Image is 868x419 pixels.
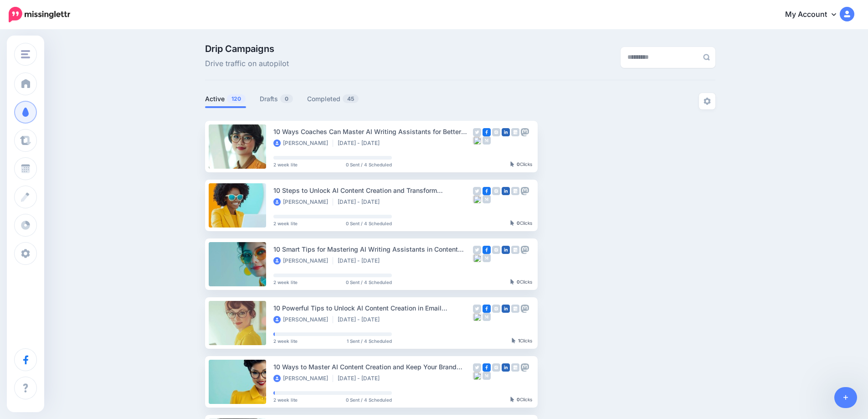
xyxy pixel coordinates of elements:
div: Clicks [512,338,532,344]
span: 2 week lite [273,221,298,226]
img: facebook-square.png [483,187,491,195]
img: instagram-grey-square.png [492,187,500,195]
img: mastodon-grey-square.png [521,128,529,136]
img: linkedin-square.png [502,187,510,195]
b: 0 [517,279,520,285]
img: linkedin-square.png [502,128,510,136]
img: linkedin-square.png [502,363,510,372]
img: instagram-grey-square.png [492,128,500,136]
div: Clicks [510,397,532,403]
img: instagram-grey-square.png [492,246,500,254]
img: Missinglettr [9,7,70,22]
img: mastodon-grey-square.png [521,305,529,313]
b: 0 [517,220,520,226]
div: Clicks [510,162,532,167]
span: 0 Sent / 4 Scheduled [346,398,392,402]
li: [DATE] - [DATE] [338,198,384,206]
img: twitter-grey-square.png [473,363,481,372]
img: search-grey-6.png [703,54,710,61]
img: mastodon-grey-square.png [521,246,529,254]
img: google_business-grey-square.png [511,363,519,372]
a: Drafts0 [260,93,293,104]
div: Clicks [510,221,532,226]
img: facebook-square.png [483,363,491,372]
img: bluesky-grey-square.png [473,195,481,203]
img: bluesky-grey-square.png [473,136,481,145]
span: 120 [227,94,246,103]
li: [PERSON_NAME] [273,375,333,382]
img: pointer-grey-darker.png [510,161,514,167]
li: [PERSON_NAME] [273,257,333,264]
img: twitter-grey-square.png [473,246,481,254]
li: [DATE] - [DATE] [338,375,384,382]
span: 45 [343,94,359,103]
img: bluesky-grey-square.png [473,313,481,321]
div: 10 Ways Coaches Can Master AI Writing Assistants for Better Content [273,126,473,137]
img: medium-grey-square.png [483,372,491,380]
div: 10 Ways to Master AI Content Creation and Keep Your Brand Voice Authentic [273,362,473,372]
img: pointer-grey-darker.png [512,338,516,343]
li: [DATE] - [DATE] [338,316,384,323]
img: pointer-grey-darker.png [510,279,514,285]
li: [PERSON_NAME] [273,316,333,323]
li: [PERSON_NAME] [273,140,333,147]
img: menu.png [21,50,30,58]
span: 1 Sent / 4 Scheduled [347,339,392,343]
img: facebook-square.png [483,246,491,254]
div: Clicks [510,279,532,285]
span: 2 week lite [273,280,298,285]
img: google_business-grey-square.png [511,128,519,136]
span: Drive traffic on autopilot [205,58,289,70]
span: 0 Sent / 4 Scheduled [346,221,392,226]
img: medium-grey-square.png [483,254,491,262]
img: bluesky-grey-square.png [473,254,481,262]
li: [DATE] - [DATE] [338,140,384,147]
span: 2 week lite [273,162,298,167]
div: 10 Steps to Unlock AI Content Creation and Transform Communication [273,185,473,196]
img: twitter-grey-square.png [473,305,481,313]
img: pointer-grey-darker.png [510,397,514,402]
span: 0 Sent / 4 Scheduled [346,162,392,167]
img: instagram-grey-square.png [492,363,500,372]
img: facebook-square.png [483,305,491,313]
div: 10 Powerful Tips to Unlock AI Content Creation in Email Marketing [273,303,473,313]
div: 10 Smart Tips for Mastering AI Writing Assistants in Content Creation [273,244,473,254]
img: google_business-grey-square.png [511,187,519,195]
a: Active120 [205,93,246,104]
img: bluesky-grey-square.png [473,372,481,380]
img: medium-grey-square.png [483,195,491,203]
img: twitter-grey-square.png [473,187,481,195]
li: [DATE] - [DATE] [338,257,384,264]
img: pointer-grey-darker.png [510,220,514,226]
b: 1 [518,338,520,343]
img: google_business-grey-square.png [511,246,519,254]
img: linkedin-square.png [502,305,510,313]
span: Drip Campaigns [205,44,289,53]
span: 2 week lite [273,339,298,343]
li: [PERSON_NAME] [273,198,333,206]
a: My Account [776,4,854,26]
img: medium-grey-square.png [483,136,491,145]
b: 0 [517,397,520,402]
img: instagram-grey-square.png [492,305,500,313]
img: settings-grey.png [704,98,711,105]
img: twitter-grey-square.png [473,128,481,136]
img: medium-grey-square.png [483,313,491,321]
img: mastodon-grey-square.png [521,363,529,372]
img: mastodon-grey-square.png [521,187,529,195]
img: google_business-grey-square.png [511,305,519,313]
a: Completed45 [307,93,359,104]
span: 2 week lite [273,398,298,402]
span: 0 Sent / 4 Scheduled [346,280,392,285]
img: linkedin-square.png [502,246,510,254]
b: 0 [517,161,520,167]
span: 0 [280,94,293,103]
img: facebook-square.png [483,128,491,136]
